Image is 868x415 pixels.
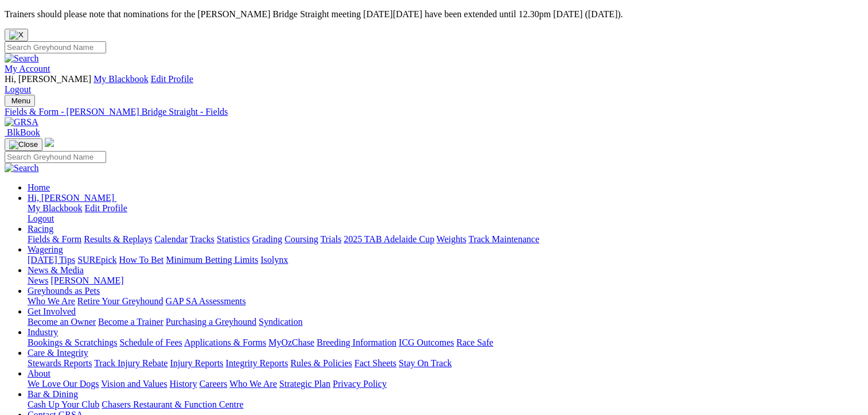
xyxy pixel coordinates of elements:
img: Close [9,140,38,149]
a: Racing [28,224,53,234]
span: Hi, [PERSON_NAME] [5,74,91,84]
div: Hi, [PERSON_NAME] [28,203,863,224]
a: Stay On Track [399,358,451,368]
a: Chasers Restaurant & Function Centre [102,400,243,409]
a: Retire Your Greyhound [77,296,164,306]
a: Stewards Reports [28,358,92,368]
img: GRSA [5,117,38,127]
a: My Blackbook [94,74,149,84]
a: Race Safe [456,338,493,347]
a: BlkBook [5,127,40,137]
input: Search [5,151,106,163]
a: MyOzChase [268,338,314,347]
div: Wagering [28,255,863,265]
a: Results & Replays [84,234,152,244]
a: History [169,379,197,389]
a: Purchasing a Greyhound [166,317,256,327]
a: Coursing [285,234,318,244]
span: BlkBook [7,127,40,137]
div: Get Involved [28,317,863,327]
a: Careers [199,379,227,389]
a: Logout [28,214,54,223]
a: Become a Trainer [98,317,164,327]
a: Bar & Dining [28,389,78,399]
a: Privacy Policy [333,379,387,389]
div: News & Media [28,276,863,286]
a: SUREpick [77,255,116,265]
a: Care & Integrity [28,348,88,358]
div: Greyhounds as Pets [28,296,863,307]
a: [DATE] Tips [28,255,75,265]
a: 2025 TAB Adelaide Cup [344,234,434,244]
a: Cash Up Your Club [28,400,99,409]
a: Weights [437,234,466,244]
a: GAP SA Assessments [166,296,246,306]
button: Close [5,29,28,41]
a: News & Media [28,265,84,275]
div: My Account [5,74,863,95]
a: [PERSON_NAME] [50,276,123,285]
img: X [9,30,24,40]
a: Track Injury Rebate [94,358,168,368]
div: Care & Integrity [28,358,863,369]
a: Greyhounds as Pets [28,286,100,296]
a: Industry [28,327,58,337]
a: Statistics [217,234,250,244]
div: About [28,379,863,389]
a: Vision and Values [101,379,167,389]
a: Who We Are [229,379,277,389]
a: Isolynx [260,255,288,265]
a: Rules & Policies [290,358,352,368]
a: Track Maintenance [469,234,539,244]
a: Bookings & Scratchings [28,338,117,347]
span: Hi, [PERSON_NAME] [28,193,114,203]
a: About [28,369,50,378]
a: Edit Profile [151,74,193,84]
div: Bar & Dining [28,400,863,410]
a: Injury Reports [170,358,223,368]
span: Menu [11,96,30,105]
a: Edit Profile [85,203,127,213]
img: Search [5,53,39,64]
a: ICG Outcomes [399,338,454,347]
img: logo-grsa-white.png [45,138,54,147]
a: Become an Owner [28,317,96,327]
a: Strategic Plan [279,379,330,389]
a: How To Bet [119,255,164,265]
a: My Account [5,64,50,73]
a: Calendar [154,234,188,244]
a: Hi, [PERSON_NAME] [28,193,116,203]
a: Trials [320,234,341,244]
a: Syndication [259,317,302,327]
button: Toggle navigation [5,138,42,151]
a: Get Involved [28,307,76,316]
a: Fields & Form [28,234,81,244]
a: Home [28,183,50,192]
a: Fields & Form - [PERSON_NAME] Bridge Straight - Fields [5,107,863,117]
a: We Love Our Dogs [28,379,99,389]
button: Toggle navigation [5,95,35,107]
img: Search [5,163,39,173]
a: Applications & Forms [184,338,266,347]
a: Fact Sheets [355,358,396,368]
a: Integrity Reports [225,358,288,368]
div: Industry [28,338,863,348]
input: Search [5,41,106,53]
p: Trainers should please note that nominations for the [PERSON_NAME] Bridge Straight meeting [DATE]... [5,9,863,20]
a: Minimum Betting Limits [166,255,258,265]
a: Who We Are [28,296,75,306]
a: Breeding Information [317,338,396,347]
a: Schedule of Fees [119,338,182,347]
a: News [28,276,48,285]
a: Logout [5,84,31,94]
a: My Blackbook [28,203,83,213]
a: Wagering [28,245,63,254]
div: Racing [28,234,863,245]
a: Tracks [190,234,215,244]
a: Grading [252,234,282,244]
